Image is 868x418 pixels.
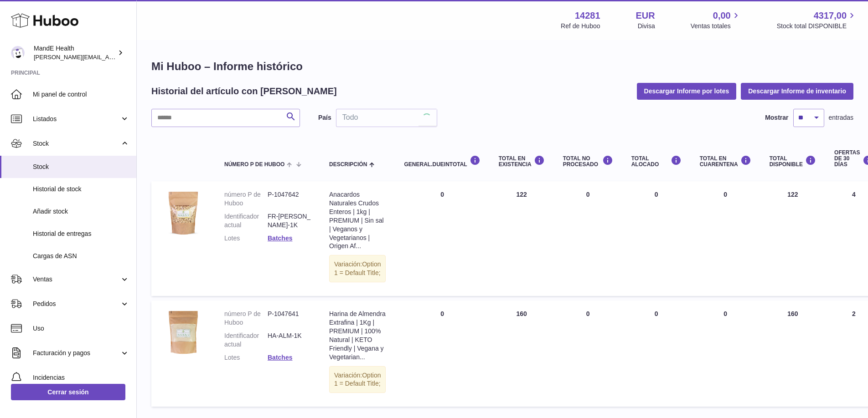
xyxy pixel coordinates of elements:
td: 0 [554,181,622,296]
img: product image [160,190,206,236]
dt: Identificador actual [224,331,268,349]
div: general.dueInTotal [404,155,480,168]
a: Batches [268,354,292,361]
span: Ventas totales [691,22,741,31]
a: 4317,00 Stock total DISPONIBLE [777,10,857,31]
span: 0,00 [713,10,731,22]
span: Ventas [33,275,120,284]
dt: número P de Huboo [224,310,268,327]
div: Anacardos Naturales Crudos Enteros | 1kg | PREMIUM | Sin sal | Veganos y Vegetarianos | Origen Af... [329,190,386,250]
span: Stock [33,163,129,171]
td: 0 [554,301,622,407]
span: Facturación y pagos [33,349,120,357]
span: Añadir stock [33,207,129,216]
span: Stock [33,139,120,148]
span: Historial de stock [33,185,129,194]
div: Total DISPONIBLE [770,155,816,168]
a: Batches [268,234,292,242]
a: 0,00 Ventas totales [691,10,741,31]
td: 160 [490,301,554,407]
label: País [318,113,331,122]
button: Descargar Informe por lotes [637,83,737,99]
div: Total ALOCADO [631,155,682,168]
span: Listados [33,115,120,123]
span: Descripción [329,162,367,168]
div: Total en CUARENTENA [700,155,751,168]
span: 4317,00 [814,10,847,22]
td: 122 [760,181,825,296]
img: product image [160,310,206,355]
span: número P de Huboo [224,162,284,168]
h2: Historial del artículo con [PERSON_NAME] [151,85,337,97]
div: Harina de Almendra Extrafina | 1Kg | PREMIUM | 100% Natural | KETO Friendly | Vegana y Vegetarian... [329,310,386,361]
dt: número P de Huboo [224,190,268,208]
td: 0 [622,301,691,407]
dt: Identificador actual [224,212,268,229]
div: Total en EXISTENCIA [499,155,545,168]
span: [PERSON_NAME][EMAIL_ADDRESS][PERSON_NAME][DOMAIN_NAME] [34,53,232,61]
div: Divisa [638,22,655,31]
td: 0 [395,301,489,407]
span: entradas [829,113,853,122]
label: Mostrar [765,113,788,122]
a: Cerrar sesión [11,384,125,400]
span: Stock total DISPONIBLE [777,22,857,31]
strong: EUR [636,10,655,22]
dt: Lotes [224,353,268,362]
dd: P-1047641 [268,310,311,327]
div: Ref de Huboo [561,22,600,31]
div: Variación: [329,366,386,393]
dd: HA-ALM-1K [268,331,311,349]
span: 0 [723,191,727,198]
td: 160 [760,301,825,407]
dd: P-1047642 [268,190,311,208]
strong: 14281 [575,10,600,22]
span: Cargas de ASN [33,252,129,260]
td: 0 [622,181,691,296]
span: Pedidos [33,300,120,308]
span: Uso [33,324,129,333]
span: Mi panel de control [33,90,129,99]
h1: Mi Huboo – Informe histórico [151,59,853,74]
div: Variación: [329,255,386,282]
button: Descargar Informe de inventario [741,83,853,99]
span: Incidencias [33,373,129,382]
dt: Lotes [224,234,268,243]
div: Total NO PROCESADO [563,155,613,168]
dd: FR-[PERSON_NAME]-1K [268,212,311,229]
div: MandE Health [34,44,116,61]
img: luis.mendieta@mandehealth.com [11,46,25,60]
td: 122 [490,181,554,296]
span: 0 [723,310,727,317]
td: 0 [395,181,489,296]
span: Historial de entregas [33,229,129,238]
